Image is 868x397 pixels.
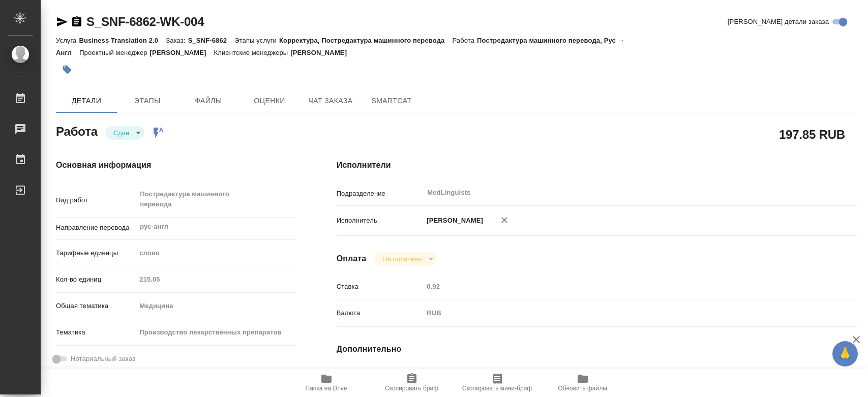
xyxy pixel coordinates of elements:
div: Сдан [374,252,437,266]
span: Оценки [245,95,294,107]
div: слово [136,245,295,262]
input: Пустое поле [136,272,295,287]
p: Подразделение [337,189,424,199]
p: Исполнитель [337,216,424,226]
button: Скопировать ссылку для ЯМессенджера [56,16,68,28]
h4: Исполнители [337,159,857,171]
p: Этапы услуги [234,37,279,44]
p: Работа [452,37,477,44]
button: Не оплачена [379,255,425,263]
p: Заказ: [166,37,188,44]
input: Пустое поле [423,279,813,294]
span: Обновить файлы [558,385,607,392]
span: SmartCat [367,95,416,107]
div: RUB [423,304,813,322]
h2: 197.85 RUB [779,126,845,143]
span: Нотариальный заказ [71,354,135,364]
span: Папка на Drive [306,385,347,392]
p: [PERSON_NAME] [290,49,354,56]
p: Вид работ [56,195,136,205]
span: Этапы [123,95,172,107]
button: Сдан [110,129,132,137]
p: Проектный менеджер [79,49,149,56]
span: Чат заказа [306,95,355,107]
div: Медицина [136,297,295,315]
a: S_SNF-6862-WK-004 [86,15,204,28]
span: Детали [62,95,111,107]
div: Производство лекарственных препаратов [136,324,295,341]
h4: Оплата [337,253,367,265]
p: Кол-во единиц [56,274,136,285]
p: Валюта [337,308,424,318]
p: [PERSON_NAME] [150,49,214,56]
p: Тарифные единицы [56,248,136,258]
p: Корректура, Постредактура машинного перевода [279,37,452,44]
span: Файлы [184,95,233,107]
p: Ставка [337,282,424,292]
button: Удалить исполнителя [493,209,516,231]
button: 🙏 [832,341,858,367]
button: Скопировать бриф [369,369,455,397]
button: Добавить тэг [56,58,78,81]
p: S_SNF-6862 [188,37,235,44]
h2: Работа [56,121,98,140]
p: Услуга [56,37,79,44]
span: 🙏 [836,343,854,364]
p: Общая тематика [56,301,136,311]
button: Скопировать ссылку [71,16,83,28]
span: Скопировать бриф [385,385,438,392]
h4: Дополнительно [337,343,857,355]
span: [PERSON_NAME] детали заказа [728,17,829,27]
h4: Основная информация [56,159,296,171]
span: Скопировать мини-бриф [462,385,532,392]
p: Тематика [56,327,136,338]
p: Направление перевода [56,223,136,233]
p: [PERSON_NAME] [423,216,483,226]
button: Скопировать мини-бриф [455,369,540,397]
div: Сдан [105,126,144,140]
p: Клиентские менеджеры [214,49,291,56]
button: Обновить файлы [540,369,625,397]
button: Папка на Drive [284,369,369,397]
p: Business Translation 2.0 [79,37,166,44]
